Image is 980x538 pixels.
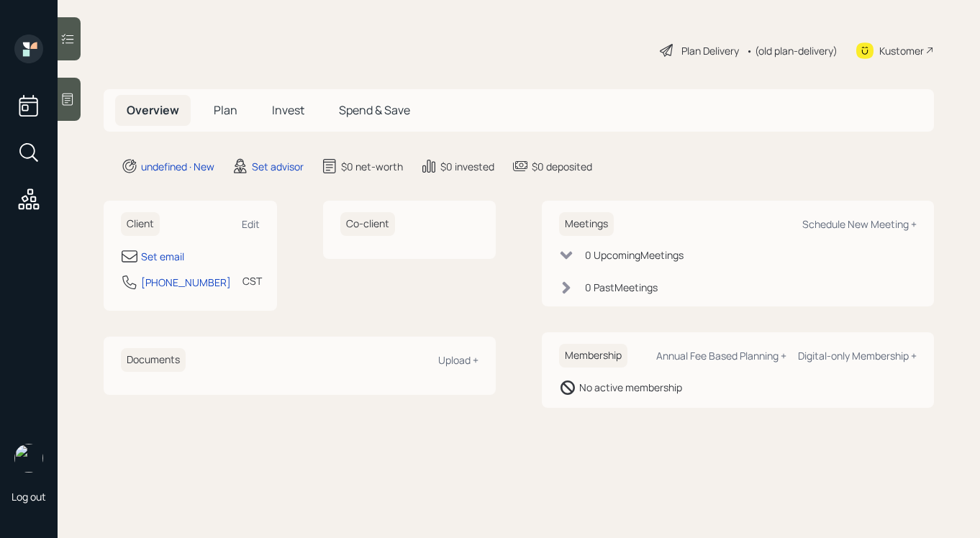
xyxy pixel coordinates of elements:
[141,275,231,290] div: [PHONE_NUMBER]
[559,344,627,368] h6: Membership
[141,249,184,264] div: Set email
[340,212,395,236] h6: Co-client
[12,490,46,503] div: Log out
[121,348,186,372] h6: Documents
[440,159,494,174] div: $0 invested
[585,247,684,263] div: 0 Upcoming Meeting s
[681,43,739,58] div: Plan Delivery
[879,43,924,58] div: Kustomer
[802,217,917,231] div: Schedule New Meeting +
[242,217,260,231] div: Edit
[798,349,917,363] div: Digital-only Membership +
[252,159,304,174] div: Set advisor
[14,444,43,473] img: retirable_logo.png
[579,380,682,395] div: No active membership
[121,212,160,236] h6: Client
[339,102,410,118] span: Spend & Save
[141,159,214,174] div: undefined · New
[242,273,262,288] div: CST
[532,159,592,174] div: $0 deposited
[585,280,658,295] div: 0 Past Meeting s
[438,353,478,367] div: Upload +
[746,43,838,58] div: • (old plan-delivery)
[559,212,614,236] h6: Meetings
[214,102,237,118] span: Plan
[272,102,304,118] span: Invest
[127,102,179,118] span: Overview
[341,159,403,174] div: $0 net-worth
[656,349,786,363] div: Annual Fee Based Planning +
